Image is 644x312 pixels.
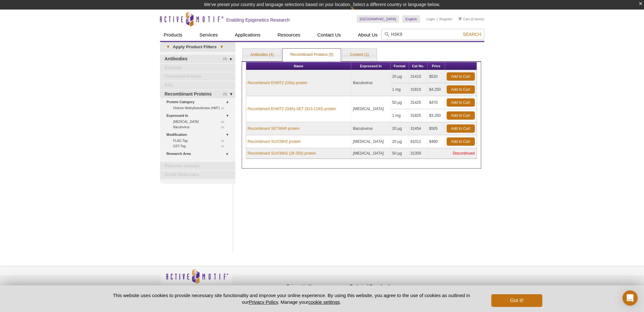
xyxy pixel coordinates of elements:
a: About Us [354,29,381,41]
a: Protein Category [167,99,232,105]
table: Click to Verify - This site chose Symantec SSL for secure e-commerce and confidential communicati... [413,277,461,291]
a: Resources [274,29,304,41]
td: 50 µg [391,148,409,159]
li: | [437,15,438,23]
a: ▾Apply Product Filters▾ [160,42,235,52]
a: Register [439,17,452,21]
td: $470 [428,96,445,109]
a: Add to Cart [447,72,475,81]
td: $505 [428,122,445,135]
img: Change Here [350,5,367,20]
a: Login [426,17,435,21]
span: (5) [223,90,231,98]
a: Recombinant EHMT2 (G9a) protein [248,80,308,86]
a: (3) [MEDICAL_DATA] [173,119,228,124]
h4: Epigenetic News [287,284,347,289]
td: 50 µg [391,96,409,109]
td: 31359 [409,148,428,159]
a: Expressed In [167,112,232,119]
a: Recombinant EHMT2 (G9A)-SET (913-1193) protein [248,106,336,112]
a: (2)Baculovirus [173,124,228,130]
a: Fluorescent Dyes [160,72,235,81]
i: [MEDICAL_DATA] [173,120,199,123]
a: Add to Cart [447,85,475,94]
a: Applications [231,29,264,41]
td: $3,200 [428,109,445,122]
a: Recombinant SUV39H2 protein [248,139,301,144]
a: Add to Cart [447,111,475,120]
p: This website uses cookies to provide necessary site functionality and improve your online experie... [102,292,481,305]
a: (4)Antibodies [160,55,235,63]
td: Baculovirus [351,122,391,135]
td: Baculovirus [351,70,391,96]
span: Search [463,32,481,37]
a: Extracts [160,64,235,72]
a: Privacy Policy [236,283,261,292]
i: [MEDICAL_DATA] [353,107,384,111]
td: 1 mg [391,109,409,122]
td: $490 [428,135,445,148]
a: Small Molecules [160,171,235,179]
a: Add to Cart [447,137,475,146]
a: Modification [167,131,232,138]
td: 81012 [409,135,428,148]
span: (2) [221,138,228,143]
i: [MEDICAL_DATA] [353,139,384,144]
td: 1 mg [391,83,409,96]
td: 31810 [409,83,428,96]
a: Antibodies (4) [243,49,281,61]
span: (3) [221,119,228,124]
a: Recombinant Proteins (5) [283,49,341,61]
a: English [402,15,420,23]
td: 31825 [409,109,428,122]
a: [GEOGRAPHIC_DATA] [357,15,399,23]
span: (4) [221,105,228,111]
li: (0 items) [459,15,484,23]
td: 20 µg [391,135,409,148]
td: 31410 [409,70,428,83]
a: (4)Histone Methyltransferase (HMT) [173,105,228,111]
a: Privacy Policy [249,299,278,305]
td: $520 [428,70,445,83]
th: Expressed In [351,62,391,70]
a: Recombinant SETMAR protein [248,126,300,131]
a: Cart [459,17,470,21]
a: Kits [160,81,235,90]
img: Your Cart [459,17,462,20]
a: Contact Us [314,29,345,41]
a: (5)Recombinant Proteins [160,90,235,98]
img: Active Motif, [160,266,233,292]
th: Price [428,62,445,70]
button: Search [461,31,483,37]
span: ▾ [217,44,226,50]
span: (2) [221,143,228,149]
h4: Technical Downloads [350,284,410,289]
i: [MEDICAL_DATA] [353,151,384,156]
a: Research Area [167,150,232,157]
th: Format [391,62,409,70]
h2: Enabling Epigenetics Research [226,17,290,23]
td: $4,250 [428,83,445,96]
th: Name [246,62,352,70]
a: (2)FLAG-Tag [173,138,228,143]
div: Open Intercom Messenger [622,290,638,306]
a: Add to Cart [447,98,475,107]
a: Add to Cart [447,124,475,133]
a: (2)GST-Tag [173,143,228,149]
span: (2) [221,124,228,130]
td: 31425 [409,96,428,109]
button: cookie settings [308,299,340,305]
span: (4) [223,55,231,63]
button: Got it! [491,294,542,307]
span: ▾ [163,44,173,50]
td: 20 µg [391,70,409,83]
a: Recombinant SUV39H2 (26-350) protein [248,150,316,156]
a: Products [160,29,186,41]
a: Reporter Assays [160,162,235,170]
input: Keyword, Cat. No. [381,29,484,40]
td: 31454 [409,122,428,135]
td: Discontinued [428,148,477,159]
a: Content (1) [342,49,377,61]
td: 20 µg [391,122,409,135]
a: Services [196,29,222,41]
